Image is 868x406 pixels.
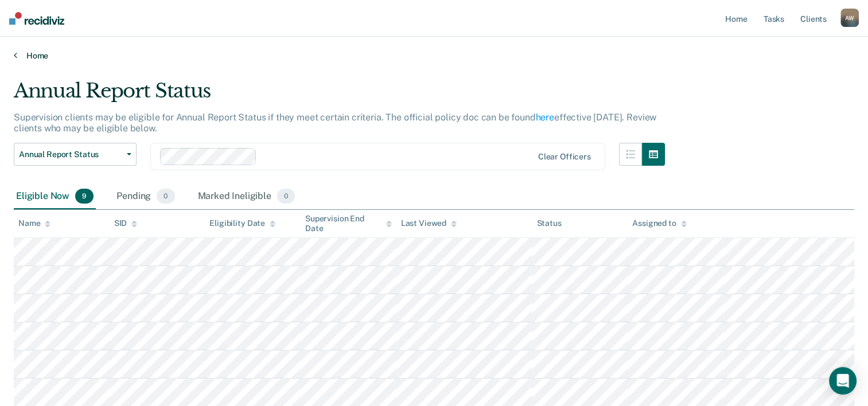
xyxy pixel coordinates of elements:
button: Annual Report Status [14,143,137,166]
div: Clear officers [538,152,591,162]
img: Recidiviz [9,12,64,25]
div: Status [536,218,561,228]
div: Eligibility Date [209,218,275,228]
div: Assigned to [632,218,686,228]
div: Marked Ineligible0 [196,184,298,209]
div: SID [114,218,138,228]
div: Supervision End Date [305,214,392,233]
span: 9 [75,189,94,204]
div: Name [18,218,50,228]
div: Last Viewed [401,218,457,228]
div: Pending0 [114,184,177,209]
span: Annual Report Status [19,150,122,159]
a: Home [14,50,854,61]
span: 0 [277,189,295,204]
div: A W [840,9,859,27]
div: Eligible Now9 [14,184,96,209]
button: AW [840,9,859,27]
span: 0 [157,189,174,204]
a: here [536,112,554,123]
div: Annual Report Status [14,79,665,112]
div: Open Intercom Messenger [829,367,857,395]
p: Supervision clients may be eligible for Annual Report Status if they meet certain criteria. The o... [14,112,656,134]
